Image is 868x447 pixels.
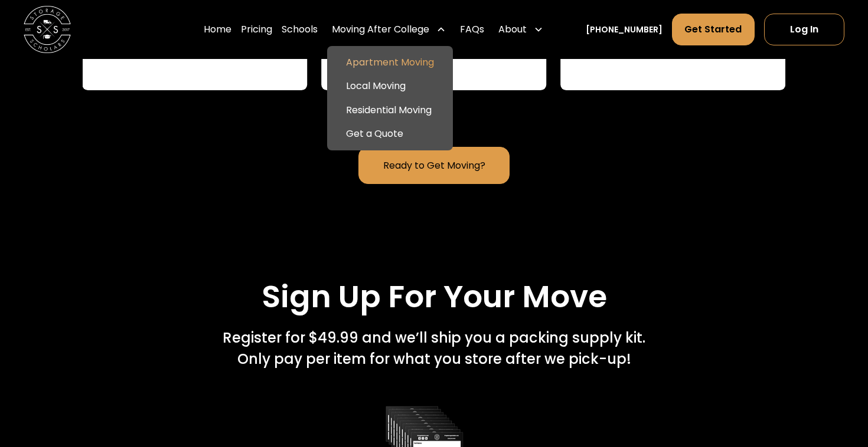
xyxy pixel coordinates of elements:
[332,22,429,37] div: Moving After College
[327,46,453,150] nav: Moving After College
[223,327,645,370] div: Register for $49.99 and we’ll ship you a packing supply kit. Only pay per item for what you store...
[24,6,71,53] img: Storage Scholars main logo
[241,13,272,46] a: Pricing
[586,24,663,36] a: [PHONE_NUMBER]
[332,74,448,98] a: Local Moving
[262,278,607,315] h2: Sign Up For Your Move
[498,22,527,37] div: About
[332,98,448,121] a: Residential Moving
[204,13,231,46] a: Home
[332,51,448,74] a: Apartment Moving
[494,13,548,46] div: About
[358,147,509,183] a: Ready to Get Moving?
[327,13,451,46] div: Moving After College
[282,13,318,46] a: Schools
[460,13,484,46] a: FAQs
[764,14,844,45] a: Log In
[672,14,754,45] a: Get Started
[332,121,448,145] a: Get a Quote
